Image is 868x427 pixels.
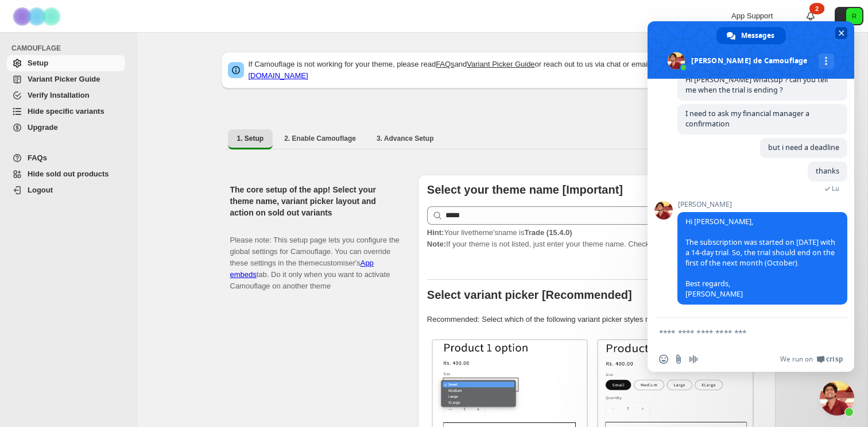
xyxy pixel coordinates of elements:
[28,170,109,178] span: Hide sold out products
[427,240,446,248] strong: Note:
[427,227,766,250] p: If your theme is not listed, just enter your theme name. Check to find your theme name.
[7,150,125,166] a: FAQs
[427,183,623,196] b: Select your theme name [Important]
[377,134,434,143] span: 3. Advance Setup
[780,355,843,364] a: We run onCrisp
[28,91,90,99] span: Verify Installation
[284,134,356,143] span: 2. Enable Camouflage
[805,10,816,22] a: 2
[674,355,683,364] span: Envoyer un fichier
[28,123,58,132] span: Upgrade
[716,27,786,44] div: Messages
[677,201,847,209] span: [PERSON_NAME]
[427,288,632,301] b: Select variant picker [Recommended]
[846,8,862,24] span: Avatar with initials R
[11,44,130,53] span: CAMOUFLAGE
[659,328,817,338] textarea: Entrez votre message...
[7,103,125,120] a: Hide specific variants
[7,71,125,87] a: Variant Picker Guide
[659,355,668,364] span: Insérer un emoji
[436,60,455,68] a: FAQs
[685,75,828,95] span: Hi [PERSON_NAME] whatsup ? can you tell me when the trial is ending ?
[826,355,843,364] span: Crisp
[7,55,125,71] a: Setup
[852,13,857,20] text: R
[524,228,572,237] strong: Trade (15.4.0)
[731,11,773,20] span: App Support
[467,60,534,68] a: Variant Picker Guide
[816,166,839,176] span: thanks
[230,184,400,218] h2: The core setup of the app! Select your theme name, variant picker layout and action on sold out v...
[9,1,67,32] img: Camouflage
[7,166,125,182] a: Hide sold out products
[780,355,813,364] span: We run on
[835,7,863,25] button: Avatar with initials R
[741,27,774,44] span: Messages
[28,186,53,194] span: Logout
[809,3,824,14] div: 2
[427,314,766,325] p: Recommended: Select which of the following variant picker styles match your theme.
[28,59,48,67] span: Setup
[689,355,698,364] span: Message audio
[685,217,835,299] span: Hi [PERSON_NAME], The subscription was started on [DATE] with a 14-day trial. So, the trial shoul...
[819,53,834,69] div: Autres canaux
[768,143,839,152] span: but i need a deadline
[28,153,47,162] span: FAQs
[7,87,125,103] a: Verify Installation
[832,184,839,193] span: Lu
[7,120,125,136] a: Upgrade
[820,381,854,416] div: Fermer le chat
[685,109,809,129] span: I need to ask my financial manager a confirmation
[237,134,264,143] span: 1. Setup
[28,107,104,116] span: Hide specific variants
[28,75,100,83] span: Variant Picker Guide
[427,228,572,237] span: Your live theme's name is
[7,182,125,198] a: Logout
[427,228,444,237] strong: Hint:
[230,223,400,292] p: Please note: This setup page lets you configure the global settings for Camouflage. You can overr...
[835,27,847,39] span: Fermer le chat
[249,59,769,82] p: If Camouflage is not working for your theme, please read and or reach out to us via chat or email:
